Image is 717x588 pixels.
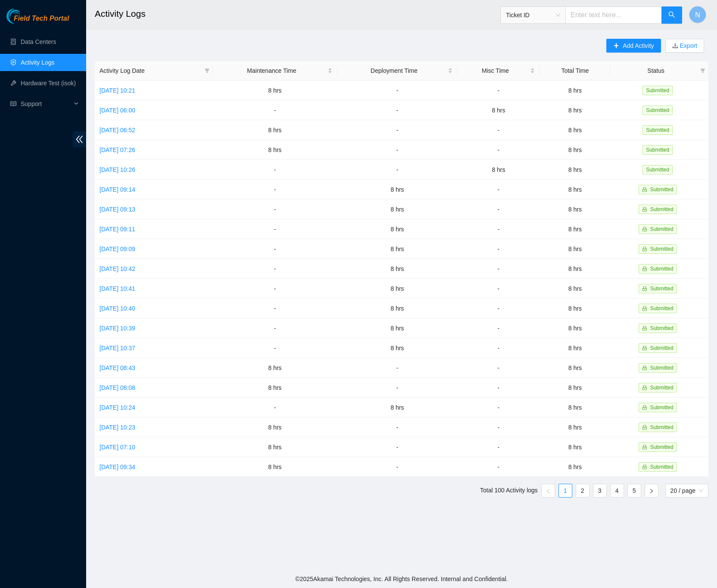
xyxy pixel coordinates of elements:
li: 2 [576,484,590,498]
a: [DATE] 10:40 [99,305,135,312]
td: - [337,378,457,398]
a: [DATE] 09:09 [99,246,135,252]
td: - [457,81,540,100]
td: 8 hrs [540,338,610,358]
td: 8 hrs [540,299,610,318]
a: Akamai TechnologiesField Tech Portal [6,16,69,27]
img: Akamai Technologies [6,9,43,24]
span: Submitted [650,444,674,450]
td: 8 hrs [213,140,338,160]
td: - [457,318,540,338]
td: - [337,140,457,160]
span: lock [642,187,647,192]
span: lock [642,445,647,450]
span: lock [642,326,647,331]
span: filter [203,64,211,77]
td: - [457,120,540,140]
td: 8 hrs [337,398,457,417]
td: - [213,299,338,318]
td: - [457,239,540,259]
td: 8 hrs [337,279,457,299]
th: Total Time [540,61,610,81]
a: [DATE] 08:43 [99,364,135,371]
td: 8 hrs [213,457,338,477]
td: - [213,160,338,180]
a: [DATE] 09:11 [99,226,135,233]
a: [DATE] 10:42 [99,265,135,272]
a: Export [678,42,697,49]
span: Ticket ID [506,9,560,22]
span: lock [642,266,647,271]
span: plus [613,43,619,50]
td: 8 hrs [540,81,610,100]
td: - [213,100,338,120]
a: 3 [593,484,606,497]
span: Add Activity [623,41,654,50]
td: 8 hrs [540,120,610,140]
td: 8 hrs [540,100,610,120]
span: lock [642,306,647,311]
td: 8 hrs [337,239,457,259]
span: lock [642,365,647,370]
span: Submitted [650,286,674,292]
td: - [337,100,457,120]
span: Submitted [650,404,674,411]
td: 8 hrs [540,417,610,437]
td: 8 hrs [540,437,610,457]
span: N [695,9,700,20]
span: Submitted [650,325,674,331]
span: Submitted [650,345,674,351]
a: [DATE] 09:13 [99,206,135,213]
td: - [457,378,540,398]
a: 2 [576,484,589,497]
li: Next Page [645,484,658,498]
button: right [645,484,658,498]
span: download [672,43,678,50]
li: 1 [559,484,572,498]
td: 8 hrs [213,378,338,398]
span: Status [615,66,697,75]
span: Submitted [650,385,674,391]
td: - [457,140,540,160]
span: lock [642,464,647,470]
li: Previous Page [541,484,555,498]
span: double-left [73,131,86,147]
span: Submitted [650,266,674,272]
a: [DATE] 10:37 [99,345,135,352]
span: filter [700,68,705,73]
td: - [337,81,457,100]
span: Submitted [650,365,674,371]
td: - [457,417,540,437]
span: 20 / page [670,484,703,497]
footer: © 2025 Akamai Technologies, Inc. All Rights Reserved. Internal and Confidential. [86,570,717,588]
a: [DATE] 06:52 [99,127,135,134]
a: [DATE] 10:41 [99,285,135,292]
span: filter [205,68,210,73]
span: lock [642,227,647,232]
span: Submitted [643,106,673,115]
span: Submitted [650,246,674,252]
td: - [337,417,457,437]
td: - [337,437,457,457]
a: 5 [628,484,641,497]
a: [DATE] 10:24 [99,404,135,411]
td: 8 hrs [540,378,610,398]
a: [DATE] 09:34 [99,464,135,470]
span: Submitted [650,305,674,311]
td: 8 hrs [337,199,457,219]
td: - [457,219,540,239]
td: 8 hrs [540,358,610,378]
td: 8 hrs [540,318,610,338]
td: - [457,180,540,199]
td: 8 hrs [540,259,610,279]
span: right [649,488,654,494]
a: 4 [611,484,624,497]
span: lock [642,286,647,291]
td: - [213,338,338,358]
td: - [457,338,540,358]
a: [DATE] 10:26 [99,166,135,173]
span: Field Tech Portal [14,15,69,23]
td: 8 hrs [213,358,338,378]
td: 8 hrs [213,81,338,100]
td: - [337,358,457,378]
